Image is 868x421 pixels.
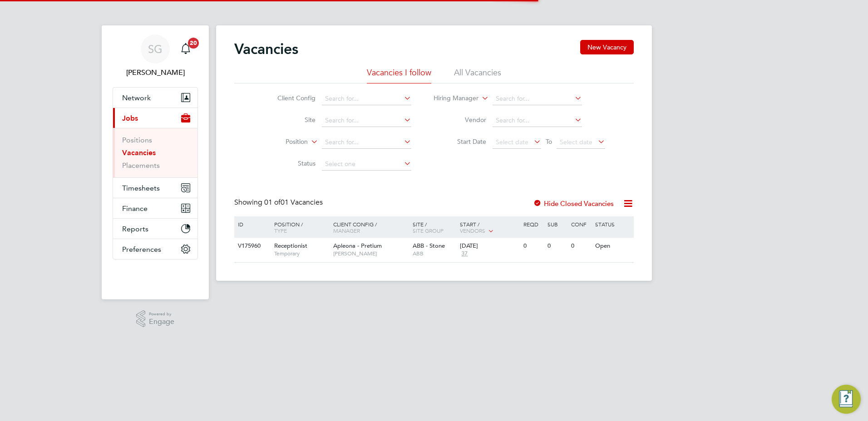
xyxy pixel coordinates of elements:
[122,245,161,254] span: Preferences
[333,227,360,234] span: Manager
[177,34,195,64] a: 20
[113,128,197,177] div: Jobs
[413,250,456,257] span: ABB
[454,67,501,83] li: All Vacancies
[267,216,331,238] div: Position /
[264,198,281,207] span: 01 of
[333,250,408,257] span: [PERSON_NAME]
[274,250,329,257] span: Temporary
[322,158,411,171] input: Select one
[569,216,592,232] div: Conf
[113,219,197,239] button: Reports
[493,114,582,127] input: Search for...
[113,67,198,78] span: Sue Gaffney
[113,178,197,198] button: Timesheets
[148,43,163,55] span: SG
[434,137,486,146] label: Start Date
[460,250,469,258] span: 37
[493,93,582,105] input: Search for...
[102,25,209,299] nav: Main navigation
[122,225,148,233] span: Reports
[122,148,156,157] a: Vacancies
[234,198,325,207] div: Showing
[322,114,411,127] input: Search for...
[460,242,519,250] div: [DATE]
[113,34,198,78] a: SG[PERSON_NAME]
[434,116,486,124] label: Vendor
[460,227,485,234] span: Vendors
[521,238,545,255] div: 0
[413,227,444,234] span: Site Group
[545,216,569,232] div: Sub
[122,184,160,192] span: Timesheets
[322,136,411,149] input: Search for...
[113,88,197,108] button: Network
[149,310,174,318] span: Powered by
[149,318,174,326] span: Engage
[533,199,614,208] label: Hide Closed Vacancies
[410,216,458,238] div: Site /
[122,204,148,213] span: Finance
[263,94,316,102] label: Client Config
[188,38,199,49] span: 20
[122,136,152,144] a: Positions
[458,216,521,239] div: Start /
[274,227,287,234] span: Type
[832,385,861,414] button: Engage Resource Center
[367,67,431,83] li: Vacancies I follow
[256,137,308,147] label: Position
[263,159,316,167] label: Status
[593,238,632,255] div: Open
[333,242,382,250] span: Apleona - Pretium
[122,114,138,122] span: Jobs
[545,238,569,255] div: 0
[136,310,175,328] a: Powered byEngage
[426,94,478,103] label: Hiring Manager
[496,138,528,146] span: Select date
[122,93,151,102] span: Network
[113,269,198,283] img: fastbook-logo-retina.png
[413,242,445,250] span: ABB - Stone
[580,40,634,54] button: New Vacancy
[331,216,410,238] div: Client Config /
[560,138,592,146] span: Select date
[113,239,197,259] button: Preferences
[521,216,545,232] div: Reqd
[274,242,307,250] span: Receptionist
[263,116,316,124] label: Site
[543,136,555,147] span: To
[236,238,267,255] div: V175960
[569,238,592,255] div: 0
[113,198,197,218] button: Finance
[113,269,198,283] a: Go to home page
[236,216,267,232] div: ID
[593,216,632,232] div: Status
[322,93,411,105] input: Search for...
[234,40,298,58] h2: Vacancies
[264,198,323,207] span: 01 Vacancies
[122,161,160,170] a: Placements
[113,108,197,128] button: Jobs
